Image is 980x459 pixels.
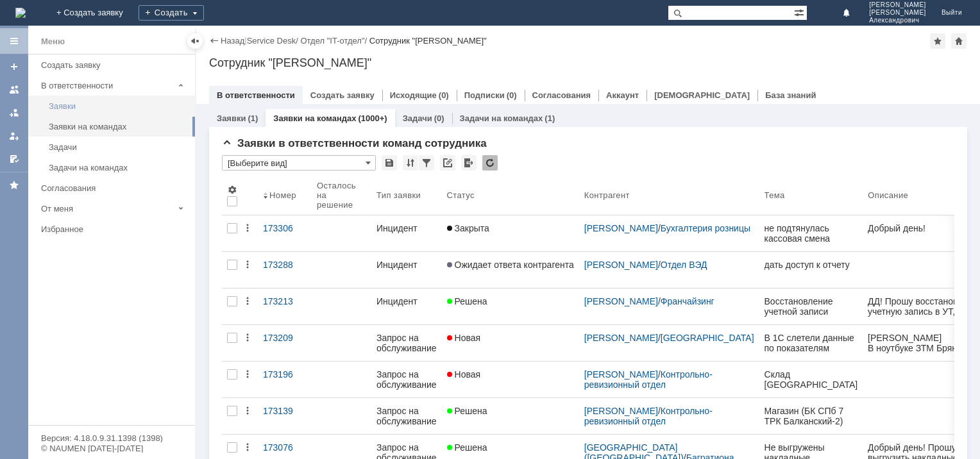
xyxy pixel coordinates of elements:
[41,81,173,90] div: В ответственности
[273,113,356,123] a: Заявки на командах
[442,176,579,215] th: Статус
[584,369,713,390] a: Контрольно-ревизионный отдел
[258,398,312,434] a: 173139
[258,362,312,397] a: 173196
[584,260,658,270] a: [PERSON_NAME]
[371,288,442,324] a: Инцидент
[139,5,204,21] div: Создать
[41,60,187,70] div: Создать заявку
[868,190,908,200] div: Описание
[44,137,192,157] a: Задачи
[447,296,487,306] span: Решена
[41,204,173,213] div: От меня
[376,406,437,426] div: Запрос на обслуживание
[4,103,24,123] a: Заявки в моей ответственности
[869,9,926,17] span: [PERSON_NAME]
[584,406,713,426] a: Контрольно-ревизионный отдел
[5,138,92,222] td: [PERSON_NAME]
[263,406,307,416] div: 173139
[310,90,375,100] a: Создать заявку
[442,288,579,324] a: Решена
[222,137,487,149] span: Заявки в ответственности команд сотрудника
[242,223,253,233] div: Действия
[765,369,858,390] div: Склад [GEOGRAPHIC_DATA]
[461,155,477,171] div: Экспорт списка
[15,8,26,18] img: logo
[49,163,187,172] div: Задачи на командах
[661,333,754,343] a: [GEOGRAPHIC_DATA]
[371,362,442,397] a: Запрос на обслуживание
[300,36,364,46] a: Отдел "IT-отдел"
[41,34,65,49] div: Меню
[263,296,307,306] div: 173213
[242,333,253,343] div: Действия
[759,176,863,215] th: Тема
[419,155,434,171] div: Фильтрация...
[258,176,312,215] th: Номер
[263,260,307,270] div: 173288
[209,56,967,69] div: Сотрудник "[PERSON_NAME]"
[263,223,307,233] div: 173306
[4,114,87,137] span: Итоги:
[440,155,455,171] div: Скопировать ссылку на список
[49,122,187,131] div: Заявки на командах
[584,190,630,200] div: Контрагент
[460,113,543,123] a: Задачи на командах
[759,325,863,361] a: В 1С слетели данные по показателям
[376,190,421,200] div: Тип заявки
[312,176,371,215] th: Осталось на решение
[447,223,489,233] span: Закрыта
[44,158,192,178] a: Задачи на командах
[41,434,182,442] div: Версия: 4.18.0.9.31.1398 (1398)
[371,176,442,215] th: Тип заявки
[258,252,312,288] a: 173288
[217,90,295,100] a: В ответственности
[390,90,437,100] a: Исходящие
[434,113,444,123] div: (0)
[661,223,750,233] a: Бухгалтерия розницы
[44,96,192,116] a: Заявки
[794,6,807,18] span: Расширенный поиск
[584,333,658,343] a: [PERSON_NAME]
[247,36,296,46] a: Service Desk
[442,215,579,251] a: Закрыта
[4,79,24,100] a: Заявки на командах
[584,223,658,233] a: [PERSON_NAME]
[49,101,187,111] div: Заявки
[606,90,639,100] a: Аккаунт
[403,155,418,171] div: Сортировка...
[447,333,481,343] span: Новая
[371,252,442,288] a: Инцидент
[92,175,117,185] span: Псков
[584,406,658,416] a: [PERSON_NAME]
[930,33,945,49] div: Добавить в избранное
[765,260,858,270] div: дать доступ к отчету
[442,325,579,361] a: Новая
[447,260,574,270] span: Ожидает ответа контрагента
[263,369,307,380] div: 173196
[15,8,26,18] a: Перейти на домашнюю страницу
[464,90,505,100] a: Подписки
[584,369,658,380] a: [PERSON_NAME]
[41,444,182,453] div: © NAUMEN [DATE]-[DATE]
[532,90,591,100] a: Согласования
[258,215,312,251] a: 173306
[376,369,437,390] div: Запрос на обслуживание
[759,398,863,434] a: Магазин (БК СПб 7 ТРК Балканский-2) БК-ГРУПП
[248,113,258,123] div: (1)
[221,36,244,46] a: Назад
[759,288,863,324] a: Восстановление учетной записи
[661,260,707,270] a: Отдел ВЭД
[44,117,192,137] a: Заявки на командах
[442,362,579,397] a: Новая
[661,296,714,306] a: Франчайзинг
[507,90,517,100] div: (0)
[242,369,253,380] div: Действия
[951,33,967,49] div: Сделать домашней страницей
[482,155,498,171] div: Обновлять список
[584,260,754,270] div: /
[765,190,785,200] div: Тема
[765,296,858,317] div: Восстановление учетной записи
[4,91,87,113] a: [URL][DOMAIN_NAME]
[584,296,754,306] div: /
